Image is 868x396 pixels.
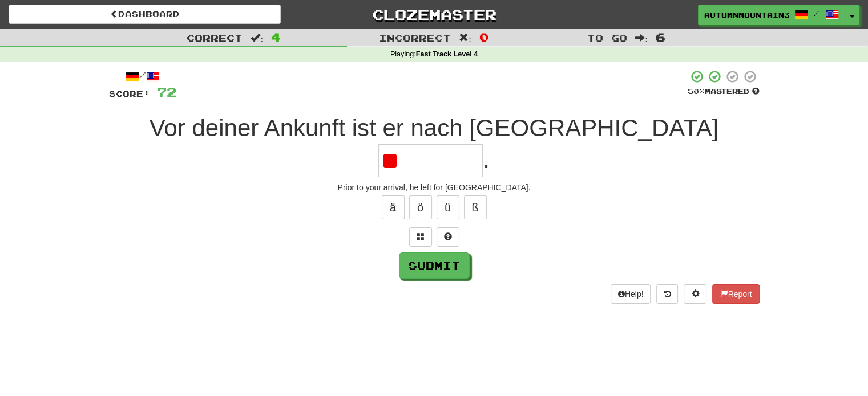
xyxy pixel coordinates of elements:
[688,87,760,97] div: Mastered
[464,195,487,219] button: ß
[157,85,176,99] span: 72
[379,32,451,43] span: Incorrect
[298,5,570,25] a: Clozemaster
[704,10,789,20] span: AutumnMountain3695
[698,5,845,25] a: AutumnMountain3695 /
[409,195,432,219] button: ö
[814,9,819,17] span: /
[416,50,478,58] strong: Fast Track Level 4
[479,30,489,44] span: 0
[382,195,405,219] button: ä
[399,252,470,279] button: Submit
[688,87,705,96] span: 50 %
[109,182,760,193] div: Prior to your arrival, he left for [GEOGRAPHIC_DATA].
[635,33,648,43] span: :
[459,33,471,43] span: :
[271,30,281,44] span: 4
[483,146,490,173] span: .
[437,227,459,247] button: Single letter hint - you only get 1 per sentence and score half the points! alt+h
[656,30,665,44] span: 6
[611,284,651,304] button: Help!
[187,32,243,43] span: Correct
[150,115,719,141] span: Vor deiner Ankunft ist er nach [GEOGRAPHIC_DATA]
[109,89,150,99] span: Score:
[9,5,281,24] a: Dashboard
[656,284,678,304] button: Round history (alt+y)
[437,195,459,219] button: ü
[251,33,263,43] span: :
[109,70,176,84] div: /
[712,284,759,304] button: Report
[587,32,627,43] span: To go
[409,227,432,247] button: Switch sentence to multiple choice alt+p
